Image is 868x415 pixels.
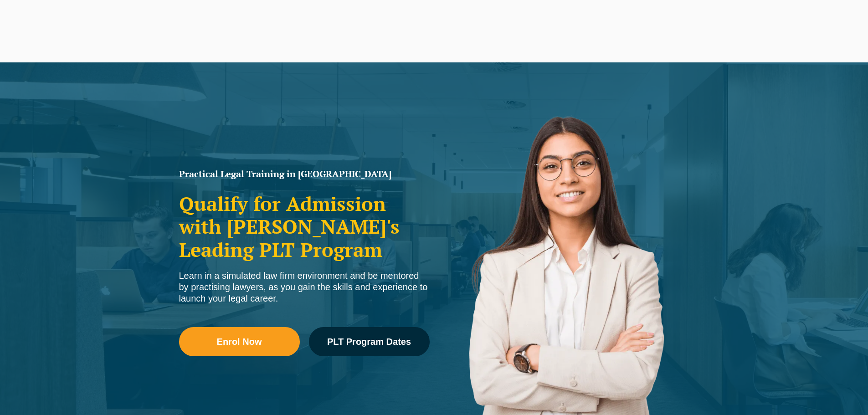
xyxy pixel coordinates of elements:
[309,327,430,356] a: PLT Program Dates
[217,337,262,346] span: Enrol Now
[179,327,300,356] a: Enrol Now
[179,192,430,261] h2: Qualify for Admission with [PERSON_NAME]'s Leading PLT Program
[179,270,430,304] div: Learn in a simulated law firm environment and be mentored by practising lawyers, as you gain the ...
[179,169,430,179] h1: Practical Legal Training in [GEOGRAPHIC_DATA]
[327,337,411,346] span: PLT Program Dates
